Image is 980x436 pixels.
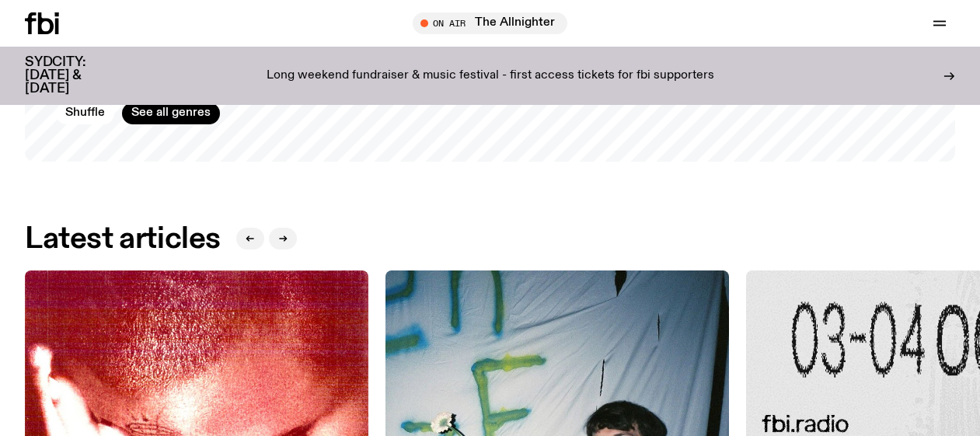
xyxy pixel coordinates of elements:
[56,103,114,124] button: Shuffle
[267,69,714,83] p: Long weekend fundraiser & music festival - first access tickets for fbi supporters
[25,56,124,96] h3: SYDCITY: [DATE] & [DATE]
[122,103,220,124] a: See all genres
[25,225,221,253] h2: Latest articles
[413,12,567,34] button: On AirThe Allnighter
